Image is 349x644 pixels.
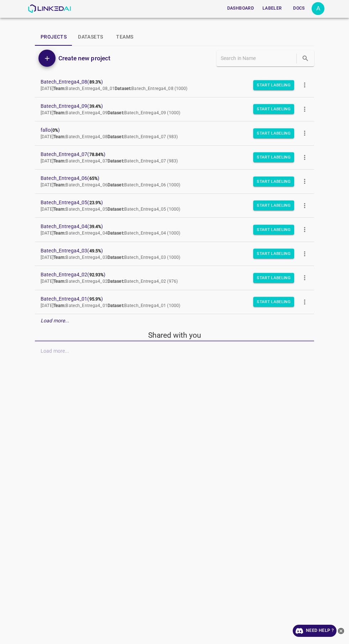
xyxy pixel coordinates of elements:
b: Team: [53,86,66,91]
button: Start Labeling [253,80,294,90]
span: [DATE] Batech_Entrega4_05 Batech_Entrega4_05 (1000) [41,207,180,212]
button: search [298,51,313,66]
button: more [297,77,313,93]
button: Start Labeling [253,104,294,114]
b: Dataset: [115,86,131,91]
b: Dataset: [108,255,124,260]
button: Start Labeling [253,225,294,235]
b: Dataset: [108,207,124,212]
b: Team: [53,110,66,115]
b: 92.93% [89,272,104,277]
b: Team: [53,159,66,163]
a: Batech_Entrega4_02(92.93%)[DATE]Team:Batech_Entrega4_02Dataset:Batech_Entrega4_02 (976) [35,266,314,290]
a: Labeler [258,1,286,16]
button: more [297,197,313,213]
a: Batech_Entrega4_09(39.4%)[DATE]Team:Batech_Entrega4_09Dataset:Batech_Entrega4_09 (1000) [35,97,314,121]
button: Dashboard [224,2,257,14]
b: Team: [53,231,66,236]
button: more [297,149,313,165]
h6: Create new project [58,53,110,63]
span: Batech_Entrega4_05 ( ) [41,199,297,206]
a: Batech_Entrega4_08(89.3%)[DATE]Team:Batech_Entrega4_08_01Dataset:Batech_Entrega4_08 (1000) [35,73,314,97]
span: [DATE] Batech_Entrega4_01 Batech_Entrega4_01 (1000) [41,303,180,308]
span: Batech_Entrega4_01 ( ) [41,295,297,303]
em: Load more... [41,318,69,323]
b: Team: [53,303,66,308]
b: Dataset: [108,231,124,236]
button: Start Labeling [253,249,294,259]
span: Batech_Entrega4_08 ( ) [41,78,297,86]
button: Add [38,50,56,67]
button: more [297,270,313,286]
button: Open settings [312,2,324,15]
b: Dataset: [108,303,124,308]
a: Docs [286,1,312,16]
button: more [297,101,313,117]
button: Start Labeling [253,176,294,186]
span: Batech_Entrega4_07 ( ) [41,151,297,158]
span: [DATE] Batech_Entrega4_08_01 Batech_Entrega4_08 (1000) [41,86,188,91]
img: LinkedAI [28,4,71,13]
span: [DATE] Batech_Entrega4_02 Batech_Entrega4_02 (976) [41,279,178,284]
b: Team: [53,182,66,187]
span: Batech_Entrega4_04 ( ) [41,223,297,230]
a: fallo(0%)[DATE]Team:Batech_Entrega4_08Dataset:Batech_Entrega4_07 (983) [35,121,314,145]
span: Batech_Entrega4_03 ( ) [41,247,297,255]
a: Need Help ? [293,625,337,637]
button: Start Labeling [253,297,294,307]
b: Team: [53,134,66,139]
button: more [297,222,313,238]
button: Start Labeling [253,152,294,162]
span: [DATE] Batech_Entrega4_06 Batech_Entrega4_06 (1000) [41,182,180,187]
h5: Shared with you [35,330,314,340]
b: 65% [89,176,98,181]
button: Start Labeling [253,273,294,283]
button: more [297,246,313,262]
a: Batech_Entrega4_04(39.4%)[DATE]Team:Batech_Entrega4_04Dataset:Batech_Entrega4_04 (1000) [35,218,314,242]
span: Batech_Entrega4_09 ( ) [41,102,297,110]
button: close-help [337,625,345,637]
span: [DATE] Batech_Entrega4_08 Batech_Entrega4_07 (983) [41,134,178,139]
a: Batech_Entrega4_06(65%)[DATE]Team:Batech_Entrega4_06Dataset:Batech_Entrega4_06 (1000) [35,170,314,193]
a: Batech_Entrega4_05(23.9%)[DATE]Team:Batech_Entrega4_05Dataset:Batech_Entrega4_05 (1000) [35,194,314,218]
button: Teams [109,29,141,46]
b: 78.84% [89,152,104,157]
b: 49.5% [89,248,101,253]
button: Labeler [260,2,285,14]
b: Dataset: [108,182,124,187]
span: Batech_Entrega4_06 ( ) [41,175,297,182]
button: Docs [287,2,310,14]
b: Dataset: [108,279,124,284]
span: [DATE] Batech_Entrega4_04 Batech_Entrega4_04 (1000) [41,231,180,236]
button: more [297,125,313,141]
span: [DATE] Batech_Entrega4_09 Batech_Entrega4_09 (1000) [41,110,180,115]
a: Dashboard [223,1,258,16]
button: Projects [35,29,72,46]
b: Team: [53,255,66,260]
button: more [297,294,313,310]
b: 39.4% [89,104,101,109]
a: Batech_Entrega4_01(95.9%)[DATE]Team:Batech_Entrega4_01Dataset:Batech_Entrega4_01 (1000) [35,290,314,314]
div: A [312,2,324,15]
a: Create new project [56,53,110,63]
span: [DATE] Batech_Entrega4_03 Batech_Entrega4_03 (1000) [41,255,180,260]
b: Dataset: [108,110,124,115]
b: 95.9% [89,297,101,302]
span: Batech_Entrega4_02 ( ) [41,271,297,278]
b: 0% [52,128,58,133]
b: 89.3% [89,80,101,85]
b: 39.4% [89,224,101,229]
a: Batech_Entrega4_03(49.5%)[DATE]Team:Batech_Entrega4_03Dataset:Batech_Entrega4_03 (1000) [35,242,314,266]
a: Batech_Entrega4_07(78.84%)[DATE]Team:Batech_Entrega4_07Dataset:Batech_Entrega4_07 (983) [35,146,314,170]
b: Dataset: [108,159,124,163]
b: Team: [53,279,66,284]
b: 23.9% [89,200,101,205]
button: Start Labeling [253,201,294,211]
b: Dataset: [108,134,124,139]
input: Search in Name [221,53,295,64]
span: [DATE] Batech_Entrega4_07 Batech_Entrega4_07 (983) [41,159,178,163]
button: more [297,173,313,190]
span: fallo ( ) [41,126,297,134]
div: Load more... [35,314,314,327]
